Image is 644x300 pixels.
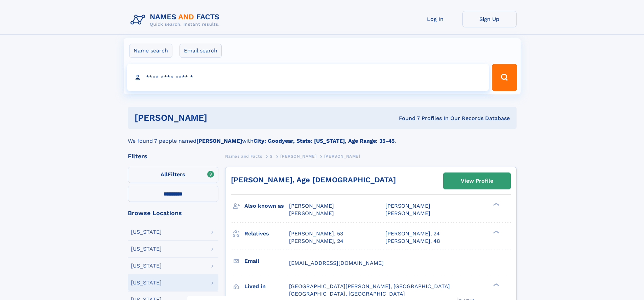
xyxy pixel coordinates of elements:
[135,114,303,122] h1: [PERSON_NAME]
[492,282,500,287] div: ❯
[492,64,517,91] button: Search Button
[492,230,500,234] div: ❯
[462,11,517,27] a: Sign Up
[303,115,510,122] div: Found 7 Profiles In Our Records Database
[225,152,262,160] a: Names and Facts
[408,11,462,27] a: Log In
[131,280,162,285] div: [US_STATE]
[131,229,162,235] div: [US_STATE]
[289,283,450,290] span: [GEOGRAPHIC_DATA][PERSON_NAME], [GEOGRAPHIC_DATA]
[280,154,316,159] span: [PERSON_NAME]
[324,154,360,159] span: [PERSON_NAME]
[128,210,218,216] div: Browse Locations
[289,210,334,216] span: [PERSON_NAME]
[289,260,384,266] span: [EMAIL_ADDRESS][DOMAIN_NAME]
[244,200,289,212] h3: Also known as
[385,210,430,216] span: [PERSON_NAME]
[444,173,510,189] a: View Profile
[244,228,289,239] h3: Relatives
[289,230,343,237] a: [PERSON_NAME], 53
[492,202,500,207] div: ❯
[385,230,440,237] a: [PERSON_NAME], 24
[129,44,172,58] label: Name search
[289,291,405,297] span: [GEOGRAPHIC_DATA], [GEOGRAPHIC_DATA]
[231,176,396,184] a: [PERSON_NAME], Age [DEMOGRAPHIC_DATA]
[128,11,225,29] img: Logo Names and Facts
[280,152,316,160] a: [PERSON_NAME]
[180,44,222,58] label: Email search
[254,138,395,144] b: City: Goodyear, State: [US_STATE], Age Range: 35-45
[127,64,489,91] input: search input
[128,129,517,145] div: We found 7 people named with .
[385,203,430,209] span: [PERSON_NAME]
[270,154,273,159] span: S
[461,173,493,189] div: View Profile
[131,246,162,252] div: [US_STATE]
[289,203,334,209] span: [PERSON_NAME]
[244,281,289,292] h3: Lived in
[289,237,343,245] a: [PERSON_NAME], 24
[128,153,218,159] div: Filters
[244,255,289,267] h3: Email
[196,138,242,144] b: [PERSON_NAME]
[131,263,162,269] div: [US_STATE]
[128,167,218,183] label: Filters
[161,171,168,178] span: All
[385,237,440,245] a: [PERSON_NAME], 48
[270,152,273,160] a: S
